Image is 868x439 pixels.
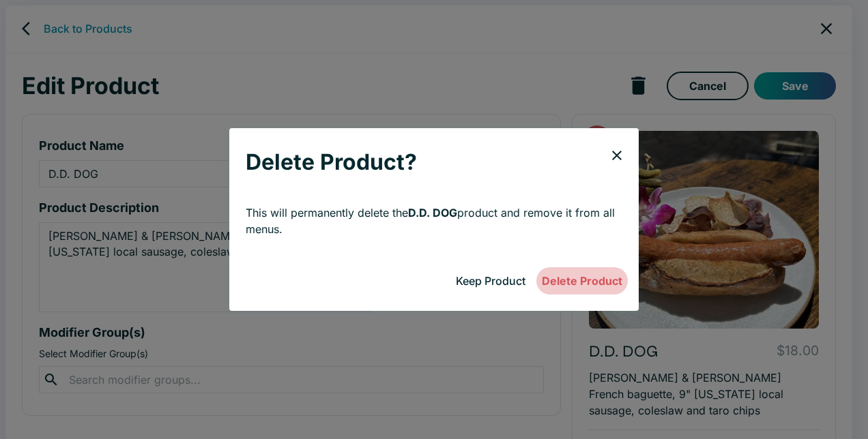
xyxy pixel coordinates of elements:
[601,139,633,172] button: close
[408,206,457,219] b: D.D. DOG
[246,205,622,237] p: This will permanently delete the product and remove it from all menus.
[450,267,531,294] button: cancel
[229,145,601,190] h2: Delete Product?
[536,267,628,294] button: confirm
